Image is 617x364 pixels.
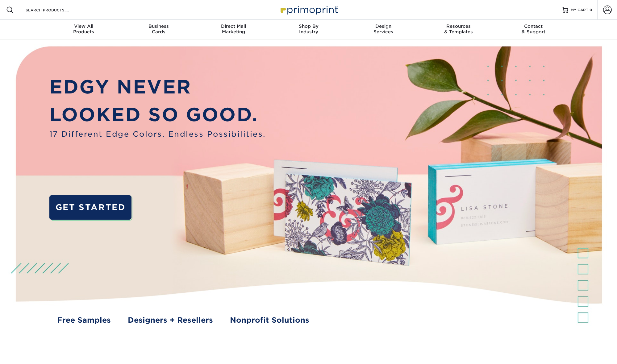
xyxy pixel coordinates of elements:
[278,3,340,16] img: Primoprint
[121,23,196,35] div: Cards
[421,23,496,35] div: & Templates
[121,20,196,39] a: BusinessCards
[271,23,346,29] span: Shop By
[121,23,196,29] span: Business
[49,73,266,101] p: EDGY NEVER
[421,20,496,39] a: Resources& Templates
[496,23,571,29] span: Contact
[49,129,266,140] span: 17 Different Edge Colors. Endless Possibilities.
[128,315,213,326] a: Designers + Resellers
[346,20,421,39] a: DesignServices
[496,20,571,39] a: Contact& Support
[571,7,588,13] span: MY CART
[421,23,496,29] span: Resources
[496,23,571,35] div: & Support
[271,23,346,35] div: Industry
[230,315,309,326] a: Nonprofit Solutions
[57,315,111,326] a: Free Samples
[49,195,132,220] a: GET STARTED
[196,23,271,35] div: Marketing
[196,20,271,39] a: Direct MailMarketing
[46,20,121,39] a: View AllProducts
[46,23,121,29] span: View All
[46,23,121,35] div: Products
[25,6,85,14] input: SEARCH PRODUCTS.....
[271,20,346,39] a: Shop ByIndustry
[346,23,421,29] span: Design
[49,101,266,129] p: LOOKED SO GOOD.
[346,23,421,35] div: Services
[590,8,592,12] span: 0
[196,23,271,29] span: Direct Mail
